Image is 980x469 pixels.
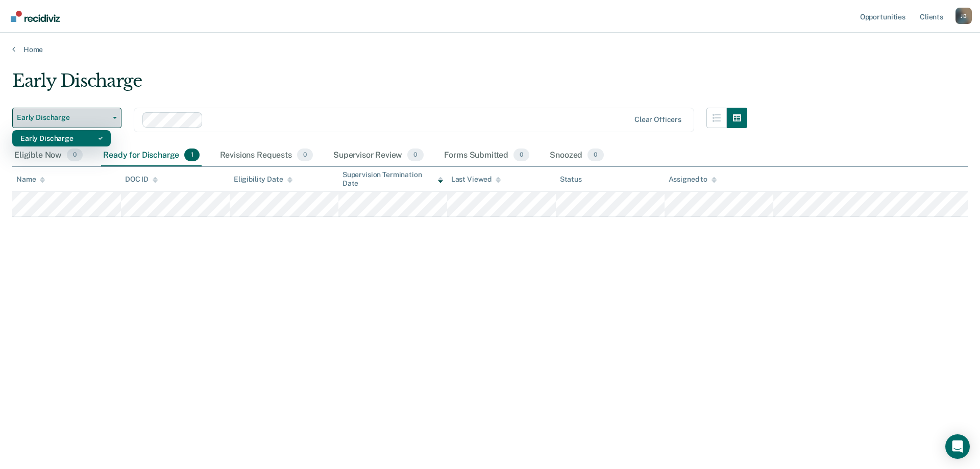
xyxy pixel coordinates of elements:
div: Ready for Discharge1 [101,144,201,167]
div: DOC ID [125,175,158,184]
div: Eligible Now0 [12,144,85,167]
span: 0 [587,149,603,162]
button: Profile dropdown button [955,8,972,24]
div: Eligibility Date [234,175,292,184]
span: 1 [184,149,199,162]
div: Revisions Requests0 [218,144,315,167]
div: Early Discharge [12,70,747,100]
span: 0 [407,149,423,162]
div: Supervision Termination Date [342,170,443,188]
button: Early Discharge [12,108,121,128]
div: J B [955,8,972,24]
img: Recidiviz [11,11,60,22]
a: Home [12,45,968,54]
span: 0 [513,149,529,162]
div: Status [560,175,582,184]
div: Name [16,175,45,184]
span: Early Discharge [17,113,109,122]
div: Open Intercom Messenger [945,434,970,459]
span: 0 [67,149,83,162]
div: Early Discharge [20,130,103,146]
span: 0 [297,149,313,162]
div: Supervisor Review0 [331,144,426,167]
div: Snoozed0 [548,144,605,167]
div: Assigned to [669,175,717,184]
div: Last Viewed [451,175,501,184]
div: Clear officers [634,115,681,124]
div: Forms Submitted0 [442,144,532,167]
